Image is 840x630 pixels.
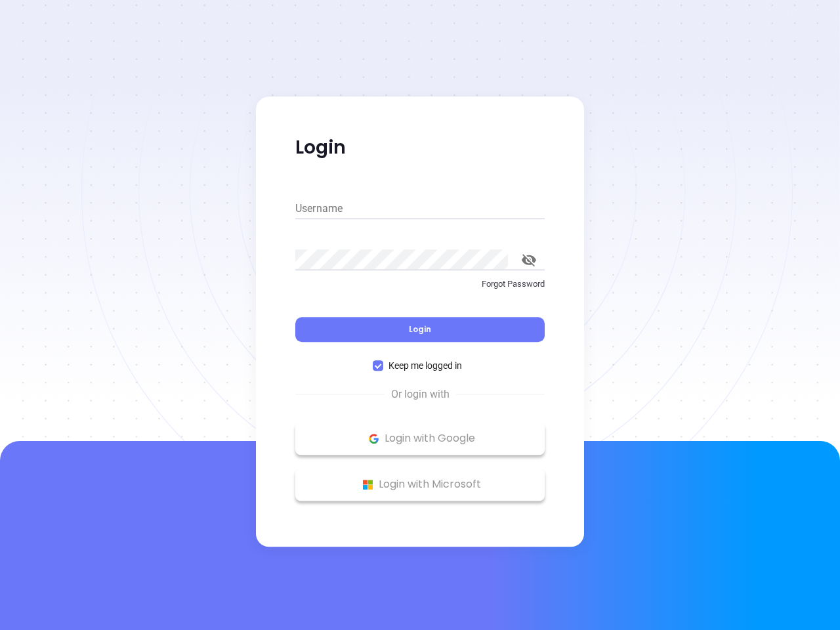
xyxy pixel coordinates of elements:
button: Microsoft Logo Login with Microsoft [295,468,545,501]
span: Or login with [385,387,456,402]
p: Login with Microsoft [302,474,538,494]
button: Login [295,317,545,342]
p: Forgot Password [295,278,545,291]
p: Login [295,136,545,159]
a: Forgot Password [295,278,545,301]
p: Login with Google [302,429,538,448]
button: toggle password visibility [513,244,545,276]
span: Login [409,324,431,335]
button: Google Logo Login with Google [295,422,545,455]
span: Keep me logged in [383,358,467,373]
img: Microsoft Logo [360,476,376,493]
img: Google Logo [366,430,382,447]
